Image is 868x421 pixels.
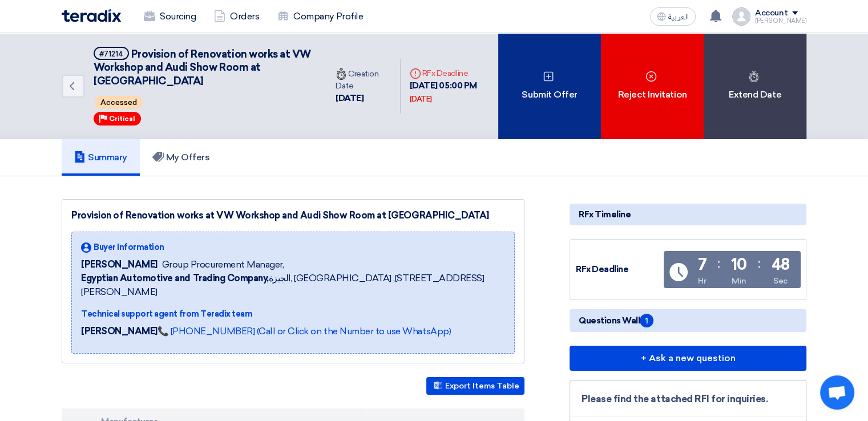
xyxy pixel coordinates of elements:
[732,275,746,287] div: Min
[94,241,164,253] span: Buyer Information
[336,92,391,105] div: [DATE]
[71,209,515,222] div: Provision of Renovation works at VW Workshop and Audi Show Room at [GEOGRAPHIC_DATA]
[109,115,135,123] span: Critical
[99,50,123,58] div: #71214
[758,253,761,274] div: :
[668,13,689,21] span: العربية
[731,257,747,273] div: 10
[205,4,268,29] a: Orders
[704,33,806,139] div: Extend Date
[158,326,451,337] a: 📞 [PHONE_NUMBER] (Call or Click on the Number to use WhatsApp)
[81,326,158,337] strong: [PERSON_NAME]
[81,272,505,299] span: الجيزة, [GEOGRAPHIC_DATA] ,[STREET_ADDRESS][PERSON_NAME]
[570,204,806,225] div: RFx Timeline
[579,314,653,327] span: Questions Wall
[336,68,391,92] div: Creation Date
[755,9,788,18] div: Account
[820,375,854,410] div: Open chat
[576,263,661,276] div: RFx Deadline
[81,308,505,320] div: Technical support agent from Teradix team
[640,314,653,327] span: 1
[81,273,269,284] b: Egyptian Automotive and Trading Company,
[162,258,284,272] span: Group Procurement Manager,
[773,275,788,287] div: Sec
[570,346,806,371] button: + Ask a new question
[717,253,720,274] div: :
[698,257,707,273] div: 7
[95,96,143,109] span: Accessed
[426,377,524,395] button: Export Items Table
[152,152,210,163] h5: My Offers
[410,79,489,105] div: [DATE] 05:00 PM
[268,4,372,29] a: Company Profile
[771,257,789,273] div: 48
[582,392,794,407] div: Please find the attached RFI for inquiries.
[135,4,205,29] a: Sourcing
[601,33,704,139] div: Reject Invitation
[62,139,140,176] a: Summary
[732,7,750,26] img: profile_test.png
[74,152,127,163] h5: Summary
[94,48,311,87] span: Provision of Renovation works at VW Workshop and Audi Show Room at [GEOGRAPHIC_DATA]
[62,9,121,22] img: Teradix logo
[140,139,223,176] a: My Offers
[498,33,601,139] div: Submit Offer
[650,7,696,26] button: العربية
[755,18,806,24] div: [PERSON_NAME]
[698,275,706,287] div: Hr
[410,67,489,79] div: RFx Deadline
[81,258,158,272] span: [PERSON_NAME]
[94,47,313,88] h5: Provision of Renovation works at VW Workshop and Audi Show Room at Moharam Bek
[410,94,432,105] div: [DATE]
